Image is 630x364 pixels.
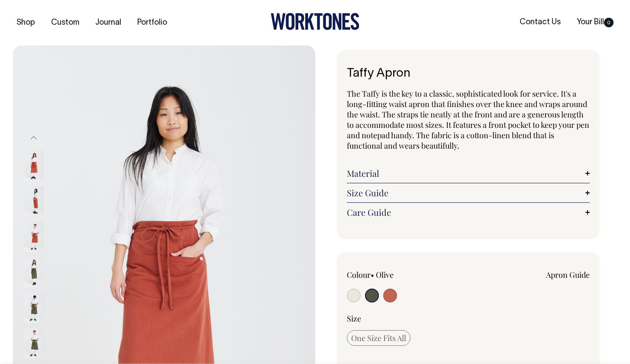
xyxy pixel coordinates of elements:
[13,16,39,30] a: Shop
[351,333,406,343] span: One Size Fits All
[347,313,590,324] div: Size
[24,150,44,181] img: rust
[24,328,44,358] img: olive
[604,18,614,27] span: 0
[347,270,444,280] div: Colour
[347,168,590,179] a: Material
[134,16,171,30] a: Portfolio
[48,16,83,30] a: Custom
[347,88,589,151] span: The Taffy is the key to a classic, sophisticated look for service. It's a long-fitting waist apro...
[24,292,44,323] img: olive
[24,186,44,216] img: rust
[24,257,44,287] img: olive
[376,270,394,280] label: Olive
[347,330,410,346] input: One Size Fits All
[347,67,590,81] h1: Taffy Apron
[27,128,40,148] button: Previous
[347,188,590,198] a: Size Guide
[371,270,374,280] span: •
[573,15,617,29] a: Your Bill0
[516,15,564,29] a: Contact Us
[546,270,590,280] a: Apron Guide
[347,207,590,218] a: Care Guide
[24,221,44,252] img: rust
[92,16,125,30] a: Journal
